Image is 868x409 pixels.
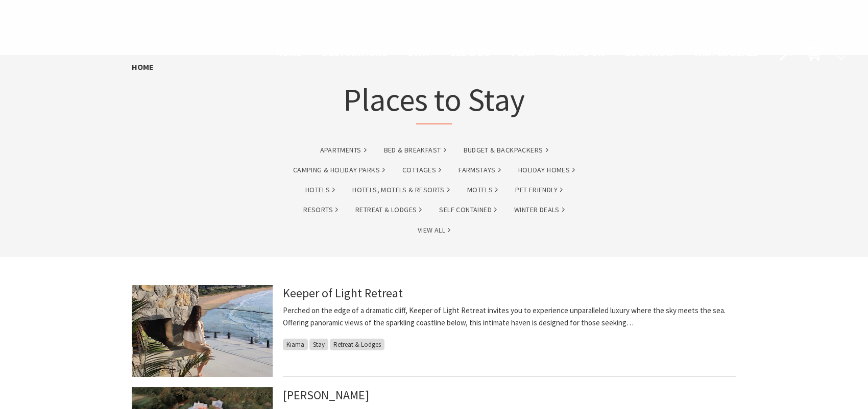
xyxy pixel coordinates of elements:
a: Bed & Breakfast [384,144,446,156]
span: Stay [309,339,328,350]
a: Hotels [305,184,335,196]
a: Pet Friendly [515,184,563,196]
nav: Main Menu [266,45,768,62]
a: [PERSON_NAME] [283,387,369,403]
img: Keeper of Light Retreat photo of the balcony [132,285,273,377]
span: Winter Deals [694,46,758,59]
a: Self Contained [439,204,497,216]
span: Kiama [283,339,308,350]
a: Cottages [402,164,441,176]
span: Stay [408,46,430,59]
p: Perched on the edge of a dramatic cliff, Keeper of Light Retreat invites you to experience unpara... [283,304,736,329]
a: Budget & backpackers [464,144,548,156]
a: Farmstays [459,164,501,176]
a: Winter Deals [514,204,565,216]
span: Retreat & Lodges [330,339,384,350]
a: View All [418,224,450,236]
a: Apartments [320,144,367,156]
span: Home [276,46,302,59]
a: Camping & Holiday Parks [293,164,385,176]
a: Keeper of Light Retreat [283,285,403,301]
span: Plan [512,46,535,59]
span: What’s On [554,46,605,59]
span: Book now [625,46,673,59]
a: Motels [467,184,498,196]
a: Hotels, Motels & Resorts [352,184,450,196]
a: Holiday Homes [518,164,575,176]
a: Resorts [303,204,338,216]
span: Destinations [322,46,388,59]
a: Retreat & Lodges [355,204,422,216]
span: See & Do [451,46,491,59]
